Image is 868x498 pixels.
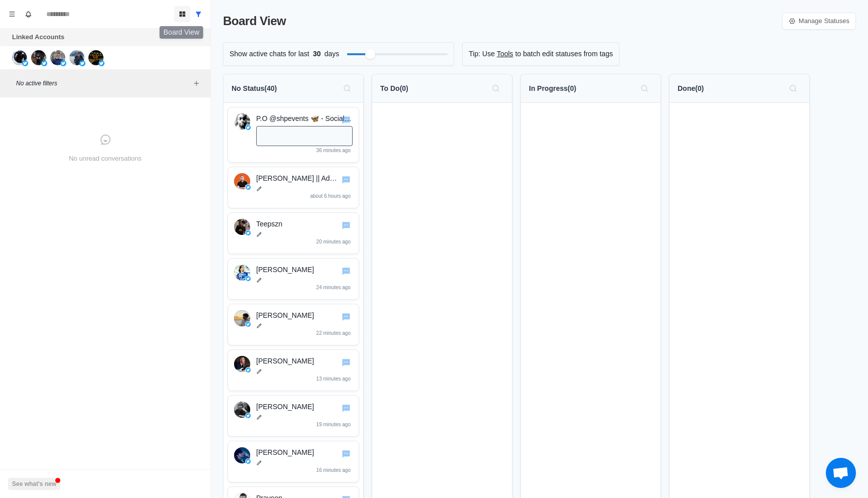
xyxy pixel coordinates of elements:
[234,356,250,372] img: Anthony Garone
[41,60,47,66] img: picture
[246,230,251,235] img: twitter
[98,60,104,66] img: picture
[228,395,359,437] div: Go to chatGabe Diastwitter[PERSON_NAME]19 minutes ago
[234,447,250,463] img: Zach
[256,356,353,366] p: [PERSON_NAME]
[228,167,359,208] div: Go to chatAbdul Wasay || Ad Creative For Meta & TikTok🌱twitter[PERSON_NAME] || Ad Creative For Me...
[230,49,309,59] p: Show active chats for last
[246,367,251,372] img: twitter
[246,185,251,190] img: twitter
[497,49,513,59] a: Tools
[256,113,353,124] p: P.O @shpevents 🦋 - Social Hour Production
[246,276,251,281] img: twitter
[174,6,190,22] button: Board View
[256,219,353,229] p: Teepszn
[246,125,251,130] img: twitter
[316,147,351,154] p: 36 minutes ago
[341,114,352,126] button: Go to chat
[365,49,375,59] div: Filter by activity days
[22,60,28,66] img: picture
[246,459,251,464] img: twitter
[12,50,27,65] img: picture
[316,375,351,383] p: 13 minutes ago
[88,50,103,65] img: picture
[16,79,190,88] p: No active filters
[223,12,286,30] p: Board View
[234,113,250,130] img: P.O @shpevents 🦋 - Social Hour Production
[341,174,352,185] button: Go to chat
[12,32,64,42] p: Linked Accounts
[256,173,353,184] p: [PERSON_NAME] || Ad Creative For Meta & TikTok🌱
[228,212,359,254] div: Go to chatTeepszntwitterTeepszn20 minutes ago
[79,60,85,66] img: picture
[234,310,250,326] img: Yousef Masoudpour
[228,107,359,163] div: Go to chatP.O @shpevents 🦋 - Social Hour ProductiontwitterP.O @shpevents 🦋 - Social Hour Producti...
[380,83,408,94] p: To Do ( 0 )
[316,238,351,245] p: 20 minutes ago
[234,402,250,418] img: Gabe Dias
[31,50,46,65] img: picture
[339,80,355,96] button: Search
[256,310,353,321] p: [PERSON_NAME]
[316,329,351,337] p: 22 minutes ago
[228,304,359,345] div: Go to chatYousef Masoudpourtwitter[PERSON_NAME]22 minutes ago
[69,154,142,164] p: No unread conversations
[234,265,250,281] img: Ayush Tiwari
[678,83,704,94] p: Done ( 0 )
[826,458,856,488] div: Open chat
[69,50,84,65] img: picture
[246,413,251,418] img: twitter
[246,322,251,327] img: twitter
[341,220,352,231] button: Go to chat
[190,77,202,89] button: Add filters
[228,258,359,300] div: Go to chatAyush Tiwaritwitter[PERSON_NAME]24 minutes ago
[488,80,504,96] button: Search
[190,6,206,22] button: Show all conversations
[228,349,359,391] div: Go to chatAnthony Garonetwitter[PERSON_NAME]13 minutes ago
[515,49,613,59] p: to batch edit statuses from tags
[469,49,495,59] p: Tip: Use
[309,49,324,59] span: 30
[316,421,351,428] p: 19 minutes ago
[529,83,576,94] p: In Progress ( 0 )
[341,403,352,414] button: Go to chat
[232,83,277,94] p: No Status ( 40 )
[341,448,352,459] button: Go to chat
[256,402,353,412] p: [PERSON_NAME]
[234,173,250,189] img: Abdul Wasay || Ad Creative For Meta & TikTok🌱
[316,466,351,474] p: 16 minutes ago
[256,447,353,458] p: [PERSON_NAME]
[316,284,351,291] p: 24 minutes ago
[228,441,359,482] div: Go to chatZachtwitter[PERSON_NAME]16 minutes ago
[324,49,340,59] p: days
[234,219,250,235] img: Teepszn
[4,6,20,22] button: Menu
[341,311,352,322] button: Go to chat
[341,357,352,368] button: Go to chat
[785,80,801,96] button: Search
[60,60,66,66] img: picture
[636,80,653,96] button: Search
[782,13,856,30] a: Manage Statuses
[20,6,36,22] button: Notifications
[50,50,65,65] img: picture
[310,192,351,200] p: about 6 hours ago
[256,265,353,275] p: [PERSON_NAME]
[8,478,60,490] button: See what's new
[341,266,352,277] button: Go to chat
